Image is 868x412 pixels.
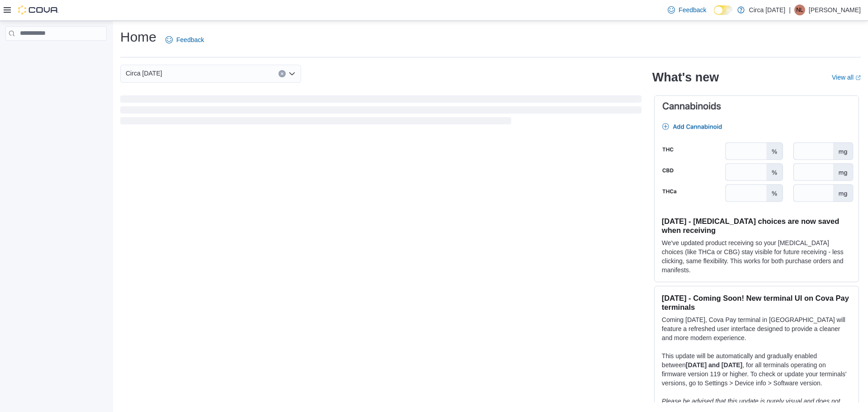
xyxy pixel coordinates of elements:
[832,74,861,81] a: View allExternal link
[679,5,706,14] span: Feedback
[662,217,851,235] h3: [DATE] - [MEDICAL_DATA] choices are now saved when receiving
[686,361,742,369] strong: [DATE] and [DATE]
[794,5,805,15] div: Natasha Livermore
[652,70,719,85] h2: What's new
[120,97,642,126] span: Loading
[662,315,851,342] p: Coming [DATE], Cova Pay terminal in [GEOGRAPHIC_DATA] will feature a refreshed user interface des...
[662,238,851,275] p: We've updated product receiving so your [MEDICAL_DATA] choices (like THCa or CBG) stay visible fo...
[714,5,733,15] input: Dark Mode
[789,5,791,15] p: |
[18,5,59,14] img: Cova
[662,351,851,388] p: This update will be automatically and gradually enabled between , for all terminals operating on ...
[278,70,286,77] button: Clear input
[176,35,204,44] span: Feedback
[288,70,296,77] button: Open list of options
[809,5,861,15] p: [PERSON_NAME]
[749,5,786,15] p: Circa [DATE]
[162,31,208,49] a: Feedback
[796,5,803,15] span: NL
[5,43,107,64] nav: Complex example
[120,28,156,46] h1: Home
[664,1,710,19] a: Feedback
[126,68,162,79] span: Circa [DATE]
[855,75,861,81] svg: External link
[662,294,851,312] h3: [DATE] - Coming Soon! New terminal UI on Cova Pay terminals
